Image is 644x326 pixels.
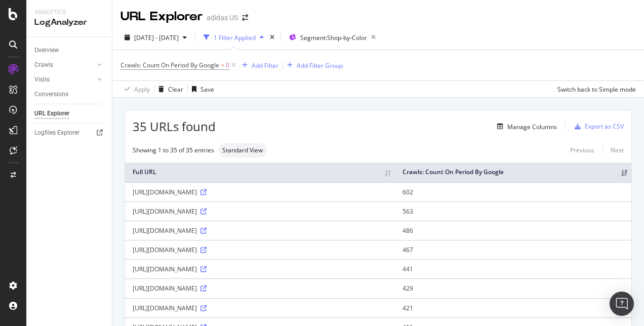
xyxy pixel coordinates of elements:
[221,61,224,69] span: >
[34,8,104,17] div: Analytics
[395,240,631,259] td: 467
[207,13,238,23] div: adidas US
[507,123,557,131] div: Manage Columns
[120,29,191,46] button: [DATE] - [DATE]
[34,74,95,85] a: Visits
[226,58,229,72] span: 0
[395,201,631,221] td: 563
[134,33,179,42] span: [DATE] - [DATE]
[200,85,214,94] div: Save
[34,60,53,70] div: Crawls
[125,162,395,182] th: Full URL: activate to sort column ascending
[188,81,214,97] button: Save
[300,33,367,42] span: Segment: Shop-by-Color
[285,29,380,46] button: Segment:Shop-by-Color
[34,60,95,70] a: Crawls
[134,85,150,94] div: Apply
[283,59,343,71] button: Add Filter Group
[395,162,631,182] th: Crawls: Count On Period By Google: activate to sort column ascending
[133,188,387,196] div: [URL][DOMAIN_NAME]
[120,61,219,69] span: Crawls: Count On Period By Google
[133,246,387,254] div: [URL][DOMAIN_NAME]
[133,265,387,273] div: [URL][DOMAIN_NAME]
[395,221,631,240] td: 486
[34,89,68,100] div: Conversions
[557,85,636,94] div: Switch back to Simple mode
[34,45,59,56] div: Overview
[133,226,387,235] div: [URL][DOMAIN_NAME]
[268,32,276,43] div: times
[120,81,150,97] button: Apply
[34,108,69,119] div: URL Explorer
[214,33,256,42] div: 1 Filter Applied
[238,59,278,71] button: Add Filter
[120,8,203,25] div: URL Explorer
[34,108,105,119] a: URL Explorer
[199,29,268,46] button: 1 Filter Applied
[34,45,105,56] a: Overview
[34,128,105,138] a: Logfiles Explorer
[395,259,631,278] td: 441
[218,143,267,157] div: neutral label
[585,122,624,131] div: Export as CSV
[493,120,557,133] button: Manage Columns
[222,147,263,153] span: Standard View
[133,146,214,154] div: Showing 1 to 35 of 35 entries
[252,61,278,70] div: Add Filter
[133,207,387,216] div: [URL][DOMAIN_NAME]
[34,128,79,138] div: Logfiles Explorer
[610,292,634,316] div: Open Intercom Messenger
[395,278,631,298] td: 429
[154,81,183,97] button: Clear
[34,89,105,100] a: Conversions
[133,284,387,293] div: [URL][DOMAIN_NAME]
[168,85,183,94] div: Clear
[133,304,387,312] div: [URL][DOMAIN_NAME]
[395,182,631,201] td: 602
[571,118,624,135] button: Export as CSV
[297,61,343,70] div: Add Filter Group
[34,74,50,85] div: Visits
[242,14,248,21] div: arrow-right-arrow-left
[133,118,216,135] span: 35 URLs found
[34,17,104,28] div: LogAnalyzer
[395,298,631,317] td: 421
[553,81,636,97] button: Switch back to Simple mode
